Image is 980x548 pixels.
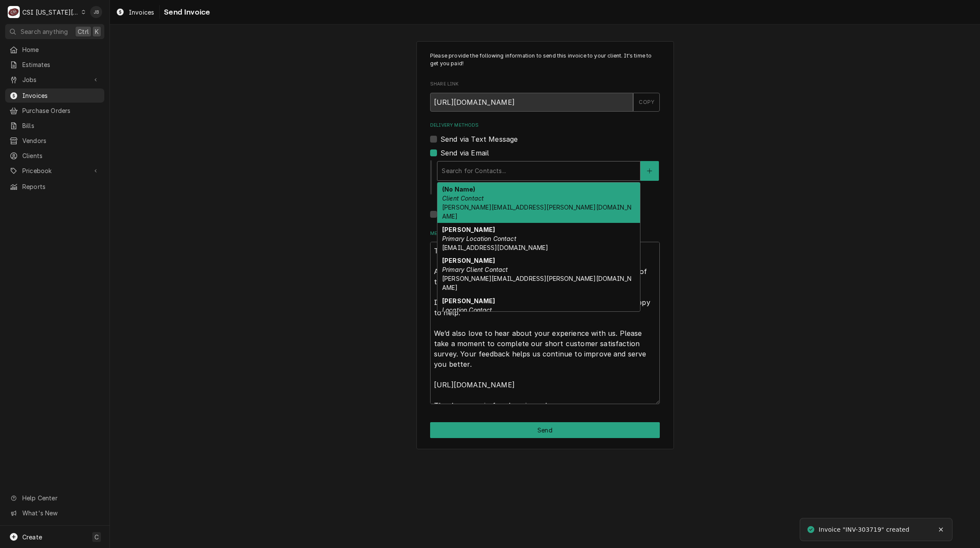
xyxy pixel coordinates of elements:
a: Go to Pricebook [5,164,104,178]
div: Button Group [430,422,660,438]
button: COPY [633,93,660,112]
em: Location Contact [442,306,492,314]
div: Invoice Send [416,41,674,449]
button: Create New Contact [640,161,658,181]
span: Jobs [22,75,87,84]
span: [PERSON_NAME][EMAIL_ADDRESS][PERSON_NAME][DOMAIN_NAME] [442,204,631,220]
a: Go to What's New [5,506,104,520]
textarea: Thank you for your business! Attached is your invoice, which includes a detailed summary of the w... [430,242,660,404]
label: Send via Email [440,148,489,158]
p: Please provide the following information to send this invoice to your client. It's time to get yo... [430,52,660,68]
a: Reports [5,180,104,194]
div: Invoice "INV-303719" created [819,525,910,534]
strong: [PERSON_NAME] [442,226,495,233]
div: Button Group Row [430,422,660,438]
strong: [PERSON_NAME] [442,297,495,304]
div: Delivery Methods [430,122,660,219]
span: K [95,27,99,36]
label: Share Link [430,81,660,88]
span: What's New [22,508,99,518]
strong: [PERSON_NAME] [442,257,495,264]
label: Send via Text Message [440,134,518,144]
span: Send Invoice [161,6,210,18]
div: Invoice Send Form [430,52,660,404]
svg: Create New Contact [647,168,652,174]
strong: (No Name) [442,186,475,193]
span: Search anything [21,27,68,36]
span: Clients [22,151,100,160]
span: Create [22,533,42,541]
span: Estimates [22,60,100,69]
span: Invoices [129,8,154,17]
span: Invoices [22,91,100,100]
span: Purchase Orders [22,106,100,115]
span: C [94,533,99,542]
label: Message to Client [430,230,660,237]
a: Home [5,43,104,57]
a: Vendors [5,134,104,148]
div: Message to Client [430,230,660,404]
button: Search anythingCtrlK [5,24,104,39]
span: Home [22,45,100,54]
span: Pricebook [22,166,87,175]
span: Help Center [22,493,99,502]
a: Invoices [112,5,158,19]
a: Go to Jobs [5,73,104,87]
span: [EMAIL_ADDRESS][DOMAIN_NAME] [442,244,548,251]
em: Primary Client Contact [442,266,508,273]
label: Delivery Methods [430,122,660,129]
a: Purchase Orders [5,104,104,118]
span: Ctrl [78,27,89,36]
a: Invoices [5,88,104,103]
em: Client Contact [442,195,484,202]
div: JB [90,6,102,18]
div: CSI [US_STATE][GEOGRAPHIC_DATA] [22,8,79,17]
span: Vendors [22,136,100,145]
div: Share Link [430,81,660,111]
a: Bills [5,119,104,133]
a: Clients [5,149,104,163]
em: Primary Location Contact [442,235,516,242]
span: Bills [22,121,100,130]
span: Reports [22,182,100,191]
button: Send [430,422,660,438]
a: Go to Help Center [5,491,104,505]
a: Estimates [5,58,104,72]
div: Joshua Bennett's Avatar [90,6,102,18]
span: [PERSON_NAME][EMAIL_ADDRESS][PERSON_NAME][DOMAIN_NAME] [442,275,631,291]
div: CSI Kansas City's Avatar [8,6,20,18]
div: C [8,6,20,18]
